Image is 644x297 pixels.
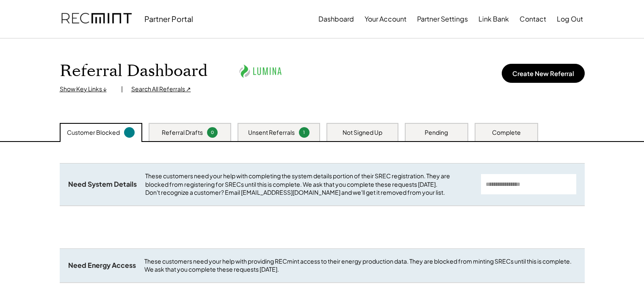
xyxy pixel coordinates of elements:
div: 1 [300,129,308,136]
h1: Referral Dashboard [60,61,207,81]
div: These customers need your help with completing the system details portion of their SREC registrat... [145,172,473,197]
div: Need System Details [68,180,137,189]
div: | [121,85,123,93]
img: recmint-logotype%403x.png [61,5,132,33]
div: Partner Portal [144,14,193,24]
button: Dashboard [318,11,354,27]
div: Pending [425,128,448,137]
img: lumina.png [237,60,284,83]
button: Your Account [365,11,406,27]
button: Link Bank [478,11,509,27]
button: Contact [520,11,546,27]
button: Partner Settings [417,11,468,27]
div: Unsent Referrals [248,128,295,137]
div: 0 [208,129,216,136]
div: Customer Blocked [67,128,120,137]
div: Need Energy Access [68,261,136,270]
div: Complete [492,128,521,137]
button: Log Out [557,11,583,27]
div: Search All Referrals ↗ [131,85,191,93]
button: Create New Referral [502,64,585,83]
div: Show Key Links ↓ [60,85,113,93]
div: These customers need your help with providing RECmint access to their energy production data. The... [144,257,576,274]
div: Not Signed Up [343,128,382,137]
div: Referral Drafts [162,128,203,137]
